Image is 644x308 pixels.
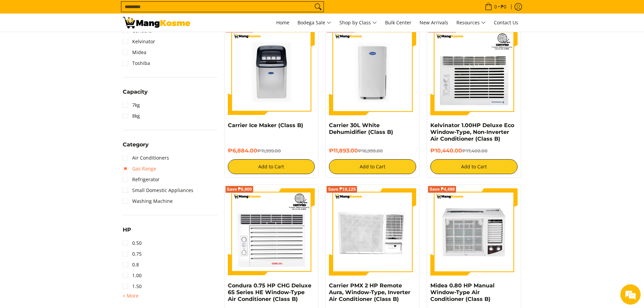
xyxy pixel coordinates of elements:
[420,19,448,26] span: New Arrivals
[123,100,140,111] a: 7kg
[297,19,331,27] span: Bodega Sale
[123,36,155,47] a: Kelvinator
[3,185,129,208] textarea: Type your message and hit 'Enter'
[123,281,142,292] a: 1.50
[35,38,114,47] div: Chat with us now
[111,3,127,20] div: Minimize live chat window
[329,282,410,302] a: Carrier PMX 2 HP Remote Aura, Window-Type, Inverter Air Conditioner (Class B)
[456,19,486,27] span: Resources
[228,122,303,128] a: Carrier Ice Maker (Class B)
[123,174,160,185] a: Refrigerator
[227,187,252,191] span: Save ₱6,900
[430,147,518,154] h6: ₱10,440.00
[430,122,514,142] a: Kelvinator 1.00HP Deluxe Eco Window-Type, Non-Inverter Air Conditioner (Class B)
[313,2,324,12] button: Search
[329,122,393,135] a: Carrier 30L White Dehumidifier (Class B)
[294,14,335,32] a: Bodega Sale
[228,147,315,154] h6: ₱6,884.00
[382,14,415,32] a: Bulk Center
[416,14,452,32] a: New Arrivals
[123,248,142,259] a: 0.75
[430,159,518,174] button: Add to Cart
[123,111,140,121] a: 8kg
[123,142,149,152] summary: Open
[228,188,315,276] img: Condura 0.75 HP CHG Deluxe 6S Series HE Window-Type Air Conditioner (Class B)
[123,89,148,95] span: Capacity
[123,89,148,100] summary: Open
[491,14,522,32] a: Contact Us
[385,19,411,26] span: Bulk Center
[430,188,518,276] img: Midea 0.80 HP Manual Window-Type Air Conditioner (Class B)
[358,148,383,153] del: ₱16,999.00
[328,187,356,191] span: Save ₱19,125
[329,147,416,154] h6: ₱11,893.00
[39,85,93,153] span: We're online!
[430,28,518,115] img: Kelvinator 1.00HP Deluxe Eco Window-Type, Non-Inverter Air Conditioner (Class B)
[329,28,416,115] img: carrier-30-liter-dehumidier-premium-full-view-mang-kosme
[123,227,131,233] span: HP
[430,282,495,302] a: Midea 0.80 HP Manual Window-Type Air Conditioner (Class B)
[123,58,150,69] a: Toshiba
[257,148,281,153] del: ₱11,999.00
[228,282,311,302] a: Condura 0.75 HP CHG Deluxe 6S Series HE Window-Type Air Conditioner (Class B)
[483,3,508,10] span: •
[228,28,315,115] img: Carrier Ice Maker (Class B)
[329,159,416,174] button: Add to Cart
[123,185,193,196] a: Small Domestic Appliances
[273,14,293,32] a: Home
[123,47,146,58] a: Midea
[123,17,190,28] img: Class B Class B | Mang Kosme
[123,196,173,207] a: Washing Machine
[123,142,149,147] span: Category
[336,14,380,32] a: Shop by Class
[123,227,131,238] summary: Open
[276,19,289,26] span: Home
[329,188,416,276] img: Carrier PMX 2 HP Remote Aura, Window-Type, Inverter Air Conditioner (Class B)
[339,19,377,27] span: Shop by Class
[123,270,142,281] a: 1.00
[429,187,455,191] span: Save ₱4,498
[493,4,498,9] span: 0
[123,152,169,163] a: Air Conditioners
[123,292,139,300] summary: Open
[197,14,522,32] nav: Main Menu
[462,148,487,153] del: ₱17,400.00
[453,14,489,32] a: Resources
[123,163,156,174] a: Gas Range
[123,293,139,299] span: + More
[494,19,518,26] span: Contact Us
[500,4,507,9] span: ₱0
[123,259,139,270] a: 0.8
[228,159,315,174] button: Add to Cart
[123,238,142,248] a: 0.50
